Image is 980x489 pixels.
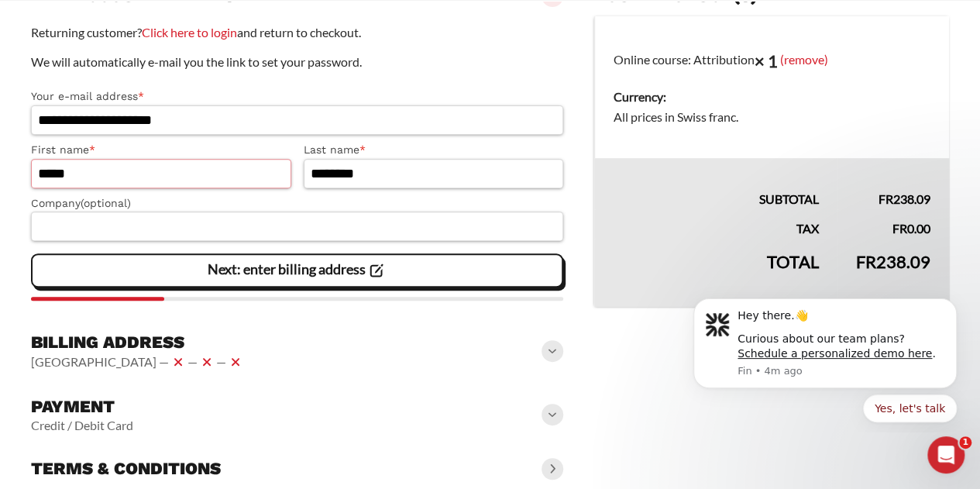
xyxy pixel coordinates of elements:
[31,253,563,288] vaadin-button: Next: enter billing address
[614,107,930,127] dd: All prices in Swiss franc.
[755,50,778,71] strong: × 1
[959,436,971,449] span: 1
[780,51,828,66] a: (remove)
[595,16,950,159] td: Online course: Attribution
[31,88,563,105] label: Your e-mail address
[927,436,965,474] iframe: Intercom live chat
[892,221,907,236] span: fr
[31,195,563,212] label: Company
[31,22,563,43] p: Returning customer? and return to checkout.
[31,396,133,418] h3: Payment
[31,418,133,433] vaadin-horizontal-layout: Credit / Debit Card
[142,25,237,40] a: Click here to login
[892,221,930,236] bdi: 0.00
[31,52,563,72] p: We will automatically e-mail you the link to set your password.
[879,191,893,206] span: fr
[31,141,291,159] label: First name
[595,158,838,209] th: Subtotal
[879,191,930,206] bdi: 238.09
[304,141,564,159] label: Last name
[670,285,980,432] iframe: Intercom notifications message
[856,251,930,272] bdi: 238.09
[595,239,838,307] th: Total
[614,87,930,107] dt: Currency:
[31,353,245,371] vaadin-horizontal-layout: [GEOGRAPHIC_DATA] — — —
[81,197,131,209] span: (optional)
[31,332,245,353] h3: Billing address
[31,458,221,480] h3: Terms & conditions
[856,251,876,272] span: fr
[595,209,838,239] th: Tax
